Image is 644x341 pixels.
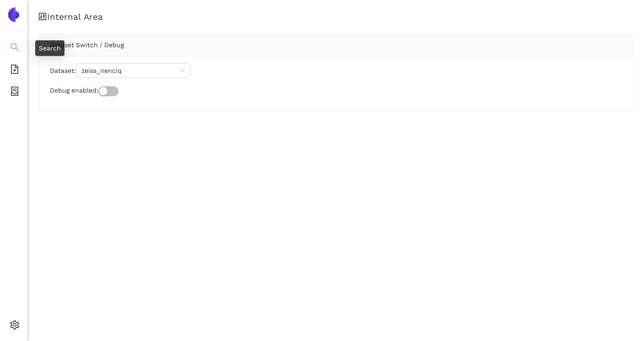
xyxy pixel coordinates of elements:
[10,39,19,58] span: search
[38,12,47,21] span: control
[10,317,19,335] span: setting
[38,11,633,23] h1: Internal Area
[50,63,622,78] div: Dataset:
[50,85,622,96] div: Debug enabled:
[50,34,622,55] div: Dataset Switch / Debug
[81,64,185,77] span: zeiss_nenciq
[10,83,19,102] span: container
[35,40,64,56] div: Search
[10,61,19,80] span: file-add
[6,7,21,22] img: Logo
